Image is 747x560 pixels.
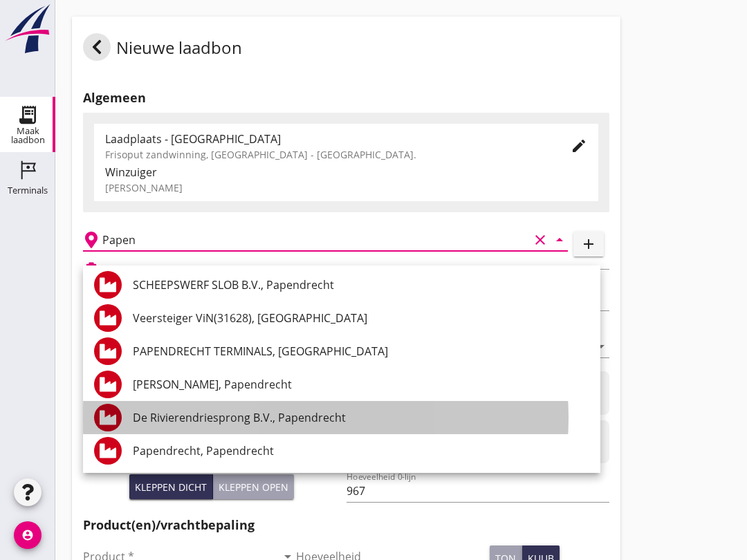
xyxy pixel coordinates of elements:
[83,33,242,66] div: Nieuwe laadbon
[102,229,529,251] input: Losplaats
[571,138,587,154] i: edit
[105,131,548,147] div: Laadplaats - [GEOGRAPHIC_DATA]
[105,147,548,162] div: Frisoput zandwinning, [GEOGRAPHIC_DATA] - [GEOGRAPHIC_DATA].
[3,3,53,55] img: logo-small.a267ee39.svg
[219,480,288,494] div: Kleppen open
[532,232,548,248] i: clear
[133,343,589,360] div: PAPENDRECHT TERMINALS, [GEOGRAPHIC_DATA]
[83,88,609,107] h2: Algemeen
[347,480,610,502] input: Hoeveelheid 0-lijn
[133,310,589,326] div: Veersteiger ViN(31628), [GEOGRAPHIC_DATA]
[133,376,589,393] div: [PERSON_NAME], Papendrecht
[129,474,213,499] button: Kleppen dicht
[83,516,609,534] h2: Product(en)/vrachtbepaling
[213,474,294,499] button: Kleppen open
[105,164,587,180] div: Winzuiger
[133,409,589,426] div: De Rivierendriesprong B.V., Papendrecht
[105,180,587,195] div: [PERSON_NAME]
[135,480,207,494] div: Kleppen dicht
[105,263,176,275] h2: Beladen vaartuig
[551,232,568,248] i: arrow_drop_down
[14,521,41,549] i: account_circle
[133,277,589,293] div: SCHEEPSWERF SLOB B.V., Papendrecht
[580,236,597,252] i: add
[593,338,609,355] i: arrow_drop_down
[133,442,589,459] div: Papendrecht, Papendrecht
[8,186,48,195] div: Terminals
